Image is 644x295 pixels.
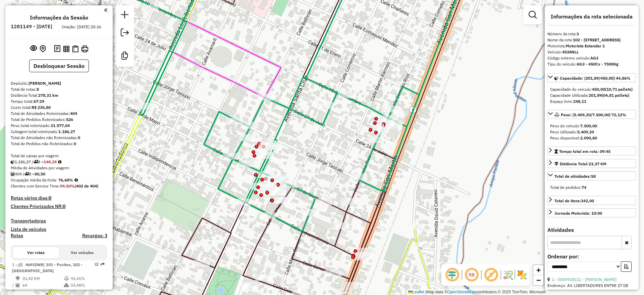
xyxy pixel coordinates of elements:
i: Total de Atividades [16,283,20,287]
strong: 102 - [STREET_ADDRESS] [573,37,621,42]
i: % de utilização do peso [64,277,69,281]
div: Tipo do veículo: [547,61,636,67]
div: Peso: (5.409,20/7.500,00) 72,12% [547,120,636,144]
strong: 248,11 [573,99,586,104]
em: Média calculada utilizando a maior ocupação (%Peso ou %Cubagem) de cada rota da sessão. Rotas cro... [74,178,78,182]
a: Rotas [11,233,23,239]
button: Ver rotas [13,247,59,258]
img: Fluxo de ruas [502,269,513,280]
div: Total de pedidos: [550,184,633,191]
strong: 76,68% [58,177,73,182]
div: 404 / 8 = [11,171,107,177]
a: 1 - 0000918111 - [PERSON_NAME] [552,277,616,282]
button: Ver veículos [59,247,105,258]
a: Zoom in [533,265,543,275]
strong: 404 [70,111,77,116]
a: Exportar sessão [118,26,131,41]
div: Peso Utilizado: [550,129,633,135]
i: Total de rotas [34,160,38,164]
strong: 1.186,27 [58,129,75,134]
strong: 148,28 [44,159,57,164]
div: Map data © contributors,© 2025 TomTom, Microsoft [407,289,547,295]
a: Exibir filtros [526,8,539,22]
span: Peso: (5.409,20/7.500,00) 72,12% [561,112,626,117]
div: Veículo: [547,49,636,55]
div: Média de Atividades por viagem: [11,165,107,171]
strong: 31.577,04 [51,123,70,128]
td: 64 [22,282,64,289]
span: Tempo total em rota: 09:45 [559,149,610,154]
div: Jornada Motorista: 10:00 [554,210,602,216]
h4: Transportadoras [11,218,107,224]
strong: R$ 235,80 [32,105,51,110]
em: Rota exportada [101,262,105,266]
div: Distância Total: [554,161,606,167]
strong: 0 [49,195,51,201]
div: Capacidade Utilizada: [550,92,633,98]
strong: 5.409,20 [577,129,594,134]
a: Criar modelo [118,49,131,64]
div: Total de atividades:58 [547,182,636,193]
strong: 67:29 [34,99,44,104]
div: Endereço: AV. LIBERTADORES ENTRE 27 DE MAYO Y [PERSON_NAME] [547,283,636,295]
h4: Clientes Priorizados NR: [11,204,107,209]
span: Clientes com Service Time: [11,183,60,188]
div: Criação: [DATE] 20:16 [59,24,104,30]
div: Total de Atividades Roteirizadas: [11,111,107,117]
h4: Recargas: 3 [82,233,107,239]
span: Capacidade: (201,89/450,00) 44,86% [560,76,631,81]
h4: Lista de veículos [11,226,107,232]
strong: 8 [37,87,39,92]
button: Visualizar relatório de Roteirização [62,44,71,53]
span: 1 - [12,262,83,273]
div: Espaço livre: [550,98,633,104]
i: % de utilização da cubagem [64,283,69,287]
button: Visualizar Romaneio [71,44,80,54]
strong: AG3 - 450Cx - 7500Kg [577,61,619,67]
div: Total de Atividades não Roteirizadas: [11,135,107,141]
td: 53,48% [70,282,104,289]
strong: 0 [63,203,65,209]
div: Custo total: [11,104,107,111]
img: Exibir/Ocultar setores [517,269,527,280]
span: 4691DNR [25,262,43,267]
div: Capacidade: (201,89/450,00) 44,86% [547,84,636,107]
i: Distância Total [16,277,20,281]
a: Peso: (5.409,20/7.500,00) 72,12% [547,110,636,119]
em: Opções [95,262,99,266]
span: + [536,266,541,274]
button: Exibir sessão original [29,43,38,54]
h4: Informações da Sessão [30,14,88,21]
strong: 0 [74,141,76,146]
strong: 4538NLL [562,49,579,54]
strong: 450,00 [592,87,605,92]
div: Distância Total: [11,92,107,98]
button: Ordem crescente [621,261,632,272]
a: Nova sessão e pesquisa [118,8,131,23]
a: Total de itens:342,00 [547,196,636,205]
strong: (402 de 404) [75,183,98,188]
label: Ordenar por: [547,252,636,260]
div: Motorista: [547,43,636,49]
strong: 7.500,00 [580,123,597,128]
h4: Informações da rota selecionada [547,13,636,20]
i: Cubagem total roteirizado [11,160,15,164]
a: Capacidade: (201,89/450,00) 44,86% [547,73,636,82]
button: Centralizar mapa no depósito ou ponto de apoio [38,44,47,54]
strong: Motorista Estandar 1 [566,43,605,48]
a: Jornada Motorista: 10:00 [547,208,636,217]
a: Distância Total:23,37 KM [547,159,636,168]
strong: 278,31 km [38,93,58,98]
strong: 74 [582,185,586,190]
strong: 526 [66,117,73,122]
div: Cubagem total roteirizado: [11,129,107,135]
strong: 58 [591,174,596,179]
i: Total de rotas [24,172,29,176]
span: Total de atividades: [554,174,596,179]
div: Peso total roteirizado: [11,123,107,129]
i: Meta Caixas/viagem: 186,20 Diferença: -37,92 [58,160,61,164]
a: Clique aqui para minimizar o painel [104,6,107,14]
button: Logs desbloquear sessão [53,44,62,54]
a: OpenStreetMap [447,290,476,294]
